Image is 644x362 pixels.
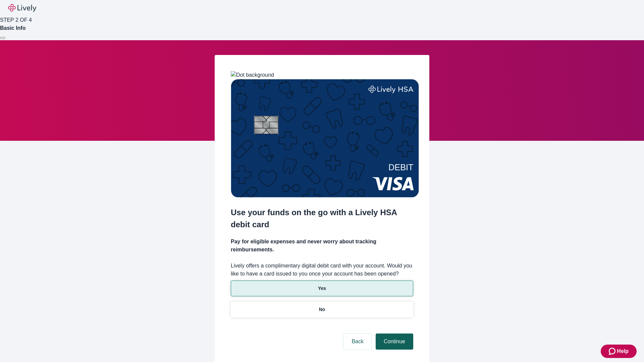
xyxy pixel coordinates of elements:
[231,71,274,79] img: Dot background
[609,347,617,355] svg: Zendesk support icon
[343,334,372,350] button: Back
[318,285,326,292] p: Yes
[617,347,629,355] span: Help
[231,262,413,278] label: Lively offers a complimentary digital debit card with your account. Would you like to have a card...
[601,345,637,358] button: Zendesk support iconHelp
[319,306,325,313] p: No
[231,238,413,254] h4: Pay for eligible expenses and never worry about tracking reimbursements.
[231,281,413,296] button: Yes
[231,79,419,197] img: Debit card
[8,4,36,12] img: Lively
[376,334,413,350] button: Continue
[231,206,413,231] h2: Use your funds on the go with a Lively HSA debit card
[231,302,413,317] button: No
